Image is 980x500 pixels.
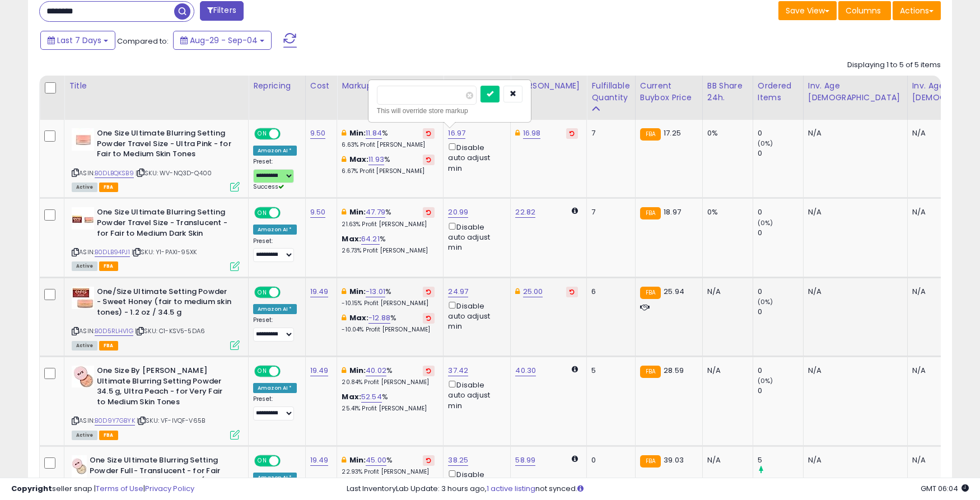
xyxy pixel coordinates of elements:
[255,208,269,218] span: ON
[808,366,899,376] div: N/A
[515,129,520,137] i: This overrides the store level Dynamic Max Price for this listing
[808,80,903,104] div: Inv. Age [DEMOGRAPHIC_DATA]
[253,304,297,314] div: Amazon AI *
[808,207,899,217] div: N/A
[96,483,143,494] a: Terms of Use
[808,455,899,465] div: N/A
[72,366,240,438] div: ASIN:
[448,221,502,253] div: Disable auto adjust min
[253,183,284,191] span: Success
[570,130,575,136] i: Revert to store-level Dynamic Max Price
[448,128,465,139] a: 16.97
[640,455,661,468] small: FBA
[255,129,269,139] span: ON
[342,405,435,413] p: 25.41% Profit [PERSON_NAME]
[72,261,97,271] span: All listings currently available for purchase on Amazon
[349,128,366,138] b: Min:
[640,80,698,104] div: Current Buybox Price
[72,455,87,478] img: 31C8nGsc+2L._SL40_.jpg
[40,31,115,50] button: Last 7 Days
[591,207,626,217] div: 7
[253,80,301,92] div: Repricing
[448,378,502,411] div: Disable auto adjust min
[523,286,543,297] a: 25.00
[342,314,346,321] i: This overrides the store level max markup for this listing
[137,416,205,425] span: | SKU: VF-IVQF-V65B
[72,287,94,309] img: 41xG-I+SSyL._SL40_.jpg
[591,455,626,465] div: 0
[758,148,803,158] div: 0
[69,80,244,92] div: Title
[426,289,431,295] i: Revert to store-level Min Markup
[664,365,684,376] span: 28.59
[342,378,435,386] p: 20.84% Profit [PERSON_NAME]
[99,341,118,351] span: FBA
[361,391,382,403] a: 52.54
[342,207,435,228] div: %
[310,128,326,139] a: 9.50
[366,455,386,466] a: 45.00
[640,366,661,378] small: FBA
[707,80,748,104] div: BB Share 24h.
[342,392,435,413] div: %
[570,289,575,295] i: Revert to store-level Dynamic Max Price
[758,218,773,227] small: (0%)
[342,141,435,149] p: 6.63% Profit [PERSON_NAME]
[664,207,681,217] span: 18.97
[99,431,118,440] span: FBA
[361,233,380,245] a: 64.21
[349,455,366,465] b: Min:
[342,313,435,334] div: %
[190,35,258,46] span: Aug-29 - Sep-04
[366,128,382,139] a: 11.84
[72,287,240,349] div: ASIN:
[487,483,535,494] a: 1 active listing
[95,169,134,178] a: B0DLBQKSB9
[523,128,541,139] a: 16.98
[707,455,744,465] div: N/A
[173,31,272,50] button: Aug-29 - Sep-04
[515,365,536,376] a: 40.30
[758,455,803,465] div: 5
[591,128,626,138] div: 7
[95,416,135,426] a: B0D9Y7GBYK
[515,455,535,466] a: 58.99
[758,139,773,148] small: (0%)
[95,326,133,336] a: B0D5RLHV1G
[707,128,744,138] div: 0%
[515,207,535,218] a: 22.82
[255,367,269,376] span: ON
[342,234,435,255] div: %
[72,183,97,192] span: All listings currently available for purchase on Amazon
[448,455,468,466] a: 38.25
[72,207,94,230] img: 31PgUdi92bL._SL40_.jpg
[145,483,194,494] a: Privacy Policy
[253,316,297,342] div: Preset:
[515,288,520,295] i: This overrides the store level Dynamic Max Price for this listing
[846,5,881,16] span: Columns
[426,315,431,321] i: Revert to store-level Max Markup
[97,207,233,241] b: One Size Ultimate Blurring Setting Powder Travel Size - Translucent - for Fair to Medium Dark Skin
[97,287,233,321] b: One/Size Ultimate Setting Powder - Sweet Honey (fair to medium skin tones) - 1.2 oz / 34.5 g
[515,80,582,92] div: [PERSON_NAME]
[72,366,94,387] img: 51GxKWdjtQL._SL40_.jpg
[758,307,803,317] div: 0
[97,366,233,410] b: One Size By [PERSON_NAME] Ultimate Blurring Setting Powder 34.5 g, Ultra Peach - for Very Fair to...
[342,391,361,402] b: Max:
[72,128,94,151] img: 21tmhet-7xL._SL40_.jpg
[758,80,799,104] div: Ordered Items
[366,286,385,297] a: -13.01
[591,80,630,104] div: Fulfillable Quantity
[72,341,97,351] span: All listings currently available for purchase on Amazon
[253,225,297,235] div: Amazon AI *
[921,483,969,494] span: 2025-09-12 06:04 GMT
[132,247,197,256] span: | SKU: Y1-PAXI-95XK
[310,80,333,92] div: Cost
[342,167,435,175] p: 6.67% Profit [PERSON_NAME]
[342,300,435,307] p: -10.15% Profit [PERSON_NAME]
[347,484,969,494] div: Last InventoryLab Update: 3 hours ago, not synced.
[310,286,329,297] a: 19.49
[349,312,369,323] b: Max:
[368,312,390,324] a: -12.88
[838,1,891,20] button: Columns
